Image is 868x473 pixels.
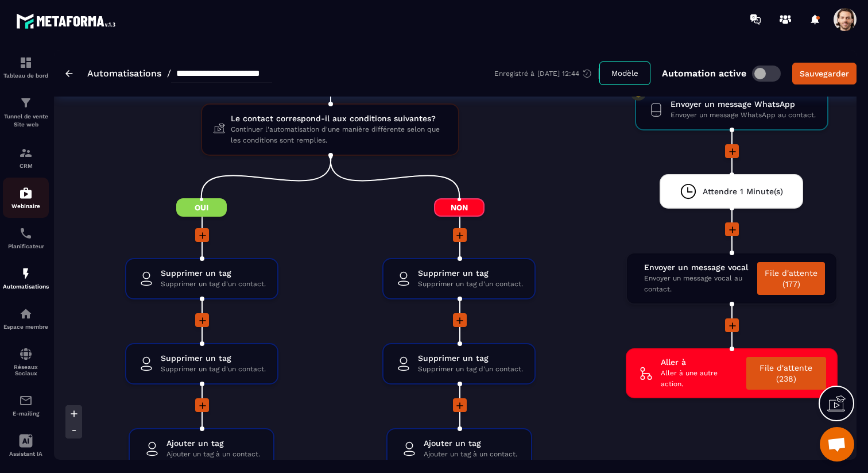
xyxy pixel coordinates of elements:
[166,449,260,460] span: Ajouter un tag à un contact.
[167,68,171,79] span: /
[418,353,523,364] span: Supprimer un tag
[3,218,49,258] a: schedulerschedulerPlanificateur
[3,364,49,376] p: Réseaux Sociaux
[3,339,49,385] a: social-networksocial-networkRéseaux Sociaux
[644,262,752,273] span: Envoyer un message vocal
[19,186,33,200] img: automations
[418,268,523,279] span: Supprimer un tag
[19,394,33,407] img: email
[231,113,447,124] span: Le contact correspond-il aux conditions suivantes?
[161,353,266,364] span: Supprimer un tag
[3,47,49,87] a: formationformationTableau de bord
[3,324,49,330] p: Espace membre
[661,357,741,368] span: Aller à
[494,68,599,79] div: Enregistré à
[166,438,260,449] span: Ajouter un tag
[3,410,49,417] p: E-mailing
[434,198,485,217] span: Non
[3,243,49,249] p: Planificateur
[16,10,119,32] img: logo
[19,226,33,240] img: scheduler
[161,364,266,375] span: Supprimer un tag d'un contact.
[792,63,857,84] button: Sauvegarder
[176,198,227,217] span: Oui
[661,368,741,390] span: Aller à une autre action.
[3,178,49,218] a: automationsautomationsWebinaire
[3,113,49,129] p: Tunnel de vente Site web
[757,262,825,295] a: File d'attente (177)
[161,279,266,290] span: Supprimer un tag d'un contact.
[599,61,650,85] button: Modèle
[19,307,33,321] img: automations
[424,449,517,460] span: Ajouter un tag à un contact.
[3,283,49,290] p: Automatisations
[87,68,161,79] a: Automatisations
[19,267,33,280] img: automations
[19,146,33,160] img: formation
[19,96,33,110] img: formation
[3,72,49,79] p: Tableau de bord
[644,273,752,295] span: Envoyer un message vocal au contact.
[820,427,854,462] div: Ouvrir le chat
[65,70,73,77] img: arrow
[19,56,33,70] img: formation
[671,110,816,121] span: Envoyer un message WhatsApp au contact.
[418,279,523,290] span: Supprimer un tag d'un contact.
[703,186,783,197] span: Attendre 1 Minute(s)
[3,385,49,425] a: emailemailE-mailing
[746,357,826,390] a: File d'attente (238)
[19,347,33,361] img: social-network
[3,87,49,137] a: formationformationTunnel de vente Site web
[3,298,49,339] a: automationsautomationsEspace membre
[3,451,49,457] p: Assistant IA
[161,268,266,279] span: Supprimer un tag
[3,425,49,466] a: Assistant IA
[3,163,49,169] p: CRM
[3,258,49,298] a: automationsautomationsAutomatisations
[671,99,816,110] span: Envoyer un message WhatsApp
[3,203,49,209] p: Webinaire
[3,137,49,178] a: formationformationCRM
[800,68,849,79] div: Sauvegarder
[231,124,447,146] span: Continuer l'automatisation d'une manière différente selon que les conditions sont remplies.
[537,70,579,78] p: [DATE] 12:44
[662,68,746,79] p: Automation active
[424,438,517,449] span: Ajouter un tag
[418,364,523,375] span: Supprimer un tag d'un contact.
